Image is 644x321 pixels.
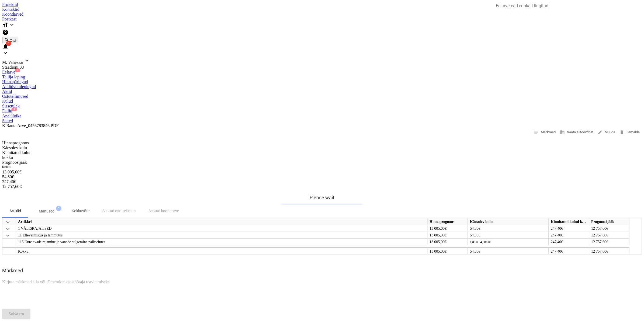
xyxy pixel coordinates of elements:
[15,68,20,72] span: 5
[2,65,642,70] div: Staadioni 83
[9,22,15,28] i: keyboard_arrow_down
[2,109,642,113] div: Failid
[56,206,61,211] span: 1
[598,130,603,135] span: edit
[2,7,642,12] a: Kontaktid
[2,109,642,113] a: Failid4
[2,118,642,123] a: Sätted
[2,70,642,75] a: Eelarve5
[2,179,43,184] div: 247,40€
[2,29,9,36] i: Abikeskus
[2,70,642,75] div: Eelarve
[427,218,468,225] div: Hinnaprognoos
[2,12,642,17] a: Koondarved
[24,57,30,64] i: keyboard_arrow_down
[617,128,642,137] button: Eemalda
[560,130,565,135] span: business
[5,219,11,225] span: keyboard_arrow_down
[2,141,43,145] div: Hinnaprognoos
[470,225,546,232] div: 54,80€
[2,123,642,128] div: K Rauta Arve_0456783846.PDF
[2,99,642,104] a: Kulud
[589,247,629,254] div: 12 757,60€
[549,232,589,239] div: 247,40€
[595,128,617,137] button: Muuda
[427,232,468,239] div: 13 005,00€
[2,184,22,189] span: 12 757,60€
[72,208,89,214] p: Kokkuvõte
[282,194,362,201] p: Please wait
[2,104,642,109] a: Sissetulek
[2,22,9,28] i: format_size
[470,248,546,255] div: 54,80€
[560,129,593,135] span: Vaata alltöövõtjat
[2,165,29,169] p: Kokku
[16,247,427,254] div: Kokku
[2,50,9,56] i: keyboard_arrow_down
[589,225,629,232] div: 12 757,60€
[2,37,18,43] button: Otsi
[2,170,43,175] div: 13 005,00€
[551,240,563,244] span: 247,40€
[2,89,642,94] a: Aktid
[2,75,642,79] a: Tellija leping
[427,247,468,254] div: 13 005,00€
[589,218,629,225] div: Prognoosijääk
[549,225,589,232] div: 247,40€
[598,129,615,135] span: Muuda
[2,2,642,7] a: Projektid
[5,225,11,232] span: keyboard_arrow_down
[2,267,642,274] p: Märkmed
[591,240,608,244] span: 12 757,60€
[619,129,640,135] span: Eemalda
[5,232,11,239] span: keyboard_arrow_down
[549,247,589,254] div: 247,40€
[39,208,54,214] p: Manused
[427,239,468,245] div: 13 005,00€
[532,128,558,137] button: Märkmed
[4,37,9,42] span: search
[589,232,629,239] div: 12 757,60€
[6,41,11,46] span: 1
[558,128,595,137] button: Vaata alltöövõtjat
[534,129,556,135] span: Märkmed
[2,94,642,99] a: Ostutellimused
[2,79,642,84] a: Hinnapäringud
[470,232,546,239] div: 54,80€
[2,150,43,160] div: Kinnitatud kulud kokku
[2,17,642,22] a: Postkast
[619,130,624,135] span: delete
[496,3,641,9] div: Eelarveread edukalt lingitud
[2,175,83,179] div: 54,80€
[534,130,539,135] span: notes
[2,114,642,118] a: Analüütika
[427,225,468,232] div: 13 005,00€
[2,160,43,165] div: Prognoosijääk
[18,240,105,244] span: 116 Uute avade rajamine ja vanade sulgemine palkseintes
[2,84,642,89] a: Alltöövõtulepingud
[468,218,549,225] div: Käesolev kulu
[470,239,546,252] div: 54,80€
[2,145,83,150] div: Käesolev kulu
[18,225,425,232] div: 1 VÄLISRAJATISED
[12,107,17,111] span: 4
[18,232,425,239] div: 11 Ettevalmistus ja lammutus
[9,208,22,214] p: Artiklid
[2,60,24,65] span: M. Vahesaar
[470,240,491,244] small: 1,00 × 54,80€ / tk
[16,218,427,225] div: Artikkel
[2,43,9,50] i: notifications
